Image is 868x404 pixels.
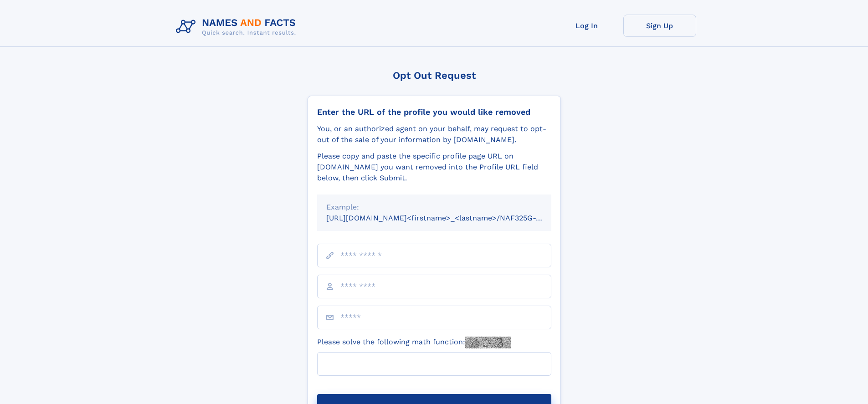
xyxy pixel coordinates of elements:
[172,15,303,39] img: Logo Names and Facts
[308,70,561,81] div: Opt Out Request
[623,15,696,37] a: Sign Up
[317,107,551,117] div: Enter the URL of the profile you would like removed
[550,15,623,37] a: Log In
[317,337,511,348] label: Please solve the following math function:
[326,202,542,213] div: Example:
[317,151,551,184] div: Please copy and paste the specific profile page URL on [DOMAIN_NAME] you want removed into the Pr...
[326,214,569,222] small: [URL][DOMAIN_NAME]<firstname>_<lastname>/NAF325G-xxxxxxxx
[317,123,551,145] div: You, or an authorized agent on your behalf, may request to opt-out of the sale of your informatio...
